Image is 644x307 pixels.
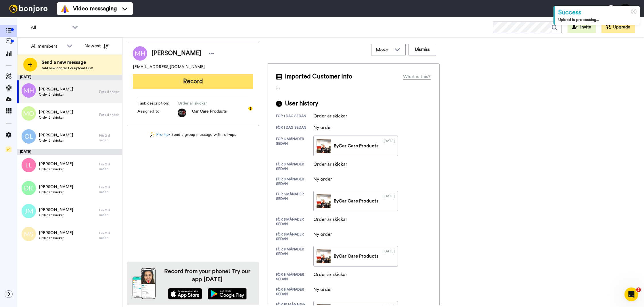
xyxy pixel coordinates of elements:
[39,86,73,92] span: [PERSON_NAME]
[558,17,636,23] div: Upload is processing...
[31,24,69,31] span: All
[178,101,232,106] span: Order är skickar
[161,267,253,283] h4: Record from your phone! Try our app [DATE]
[42,66,93,70] span: Add new contact or upload CSV
[60,4,70,13] img: vm-color.svg
[208,288,247,300] img: playstore
[317,139,331,153] img: 438ecfbc-1dfc-4c01-a270-3ec6fcd588aa-thumb.jpg
[39,184,73,190] span: [PERSON_NAME]
[409,44,436,55] button: Dismiss
[384,139,395,153] div: [DATE]
[636,287,641,292] span: 2
[39,230,73,236] span: [PERSON_NAME]
[313,176,342,183] div: Ny order
[133,74,253,89] button: Record
[99,113,119,117] div: För 1 d sedan
[276,114,313,119] div: för 1 dag sedan
[248,106,253,111] div: Tooltip anchor
[99,133,119,142] div: För 2 d sedan
[39,190,73,194] span: Order är skickar
[22,227,36,241] img: ms.png
[276,272,313,281] div: för 8 månader sedan
[152,49,201,58] span: [PERSON_NAME]
[39,109,73,115] span: [PERSON_NAME]
[99,185,119,194] div: För 2 d sedan
[168,288,202,300] img: appstore
[137,109,178,117] span: Assigned to:
[39,236,73,240] span: Order är skickar
[313,136,398,156] a: ByCar Care Products[DATE]
[39,213,73,217] span: Order är skickar
[313,286,342,293] div: Ny order
[558,8,636,17] div: Success
[317,249,331,263] img: 8fc6fb9b-6ca5-4e7c-974e-b2a8835b67db-thumb.jpg
[42,59,93,66] span: Send a new message
[276,162,313,171] div: för 3 månader sedan
[568,22,596,33] button: Invite
[276,232,313,241] div: för 5 månader sedan
[127,132,259,138] div: - Send a group message with roll-ups
[334,142,378,149] div: By Car Care Products
[384,194,395,208] div: [DATE]
[99,162,119,171] div: För 2 d sedan
[22,204,36,218] img: jm.png
[133,64,205,70] span: [EMAIL_ADDRESS][DOMAIN_NAME]
[334,253,378,260] div: By Car Care Products
[133,46,147,61] img: Image of Markus Honken Holmqvist
[22,106,36,121] img: mo.png
[137,101,178,106] span: Task description :
[285,99,318,108] span: User history
[601,22,635,33] button: Upgrade
[334,198,378,204] div: By Car Care Products
[133,268,156,299] img: download
[285,72,352,81] span: Imported Customer Info
[39,138,73,143] span: Order är skickar
[39,115,73,120] span: Order är skickar
[624,287,638,301] iframe: Intercom live chat
[17,75,122,80] div: [DATE]
[22,181,36,195] img: dk.png
[276,125,313,131] div: för 1 dag sedan
[192,109,227,117] span: Car Care Products
[73,5,117,13] span: Video messaging
[150,132,169,138] a: Pro tip
[313,231,342,238] div: Ny order
[178,109,186,117] img: fa6b7fd4-c3c4-475b-9b20-179fad50db7e-1719390291.jpg
[313,161,347,168] div: Order är skickar
[313,216,347,223] div: Order är skickar
[39,132,73,138] span: [PERSON_NAME]
[313,124,342,131] div: Ny order
[150,132,155,138] img: magic-wand.svg
[99,208,119,217] div: För 2 d sedan
[384,249,395,263] div: [DATE]
[276,217,313,226] div: för 5 månader sedan
[276,192,313,211] div: för 5 månader sedan
[22,158,36,172] img: ll.png
[22,83,36,98] img: mh.png
[22,129,36,144] img: ol.png
[317,194,331,208] img: 0f8deda2-5827-4e5f-9eb8-ab1603751c84-thumb.jpg
[17,149,122,155] div: [DATE]
[376,47,392,53] span: Move
[276,137,313,156] div: för 3 månader sedan
[313,271,347,278] div: Order är skickar
[313,113,347,119] div: Order är skickar
[276,287,313,296] div: för 8 månader sedan
[6,146,11,152] img: Checklist.svg
[39,92,73,97] span: Order är skickar
[276,247,313,267] div: för 8 månader sedan
[39,167,73,171] span: Order är skickar
[39,161,73,167] span: [PERSON_NAME]
[80,40,113,52] button: Newest
[276,177,313,186] div: för 3 månader sedan
[99,90,119,94] div: För 1 d sedan
[313,191,398,211] a: ByCar Care Products[DATE]
[99,231,119,240] div: För 2 d sedan
[31,43,64,50] div: All members
[403,73,431,80] div: What is this?
[7,5,50,13] img: bj-logo-header-white.svg
[313,246,398,267] a: ByCar Care Products[DATE]
[39,207,73,213] span: [PERSON_NAME]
